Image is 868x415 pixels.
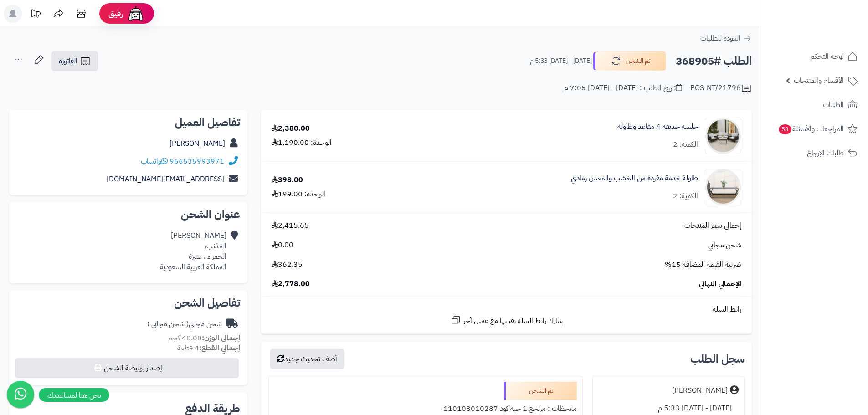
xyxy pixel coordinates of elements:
[684,220,741,231] span: إجمالي سعر المنتجات
[450,315,563,326] a: شارك رابط السلة نفسها مع عميل آخر
[16,209,240,220] h2: عنوان الشحن
[272,138,332,148] div: الوحدة: 1,190.00
[779,124,791,134] span: 53
[806,26,859,45] img: logo-2.png
[708,240,741,251] span: شحن مجاني
[160,231,226,272] div: [PERSON_NAME] المذنب، الحمراء ، عنيزة المملكة العربية السعودية
[141,156,168,167] a: واتساب
[463,316,563,326] span: شارك رابط السلة نفسها مع عميل آخر
[185,403,240,414] h2: طريقة الدفع
[530,56,592,66] small: [DATE] - [DATE] 5:33 م
[272,123,310,134] div: 2,380.00
[823,98,844,111] span: الطلبات
[807,147,844,159] span: طلبات الإرجاع
[202,333,240,343] strong: إجمالي الوزن:
[699,279,741,289] span: الإجمالي النهائي
[147,318,189,329] span: ( شحن مجاني )
[272,260,303,270] span: 362.35
[617,122,698,132] a: جلسة حديقة 4 مقاعد وطاولة
[767,118,863,140] a: المراجعات والأسئلة53
[168,333,240,343] small: 40.00 كجم
[107,174,224,184] a: [EMAIL_ADDRESS][DOMAIN_NAME]
[767,94,863,116] a: الطلبات
[700,33,740,44] span: العودة للطلبات
[108,8,123,19] span: رفيق
[15,358,239,378] button: إصدار بوليصة الشحن
[24,5,47,25] a: تحديثات المنصة
[690,83,752,94] div: POS-NT/21796
[665,260,741,270] span: ضريبة القيمة المضافة 15%
[504,382,577,400] div: تم الشحن
[169,138,225,149] a: [PERSON_NAME]
[127,5,145,23] img: ai-face.png
[51,51,98,71] a: الفاتورة
[767,142,863,164] a: طلبات الإرجاع
[270,349,344,369] button: أضف تحديث جديد
[593,51,666,71] button: تم الشحن
[673,191,698,201] div: الكمية: 2
[199,343,240,354] strong: إجمالي القطع:
[272,175,303,185] div: 398.00
[265,304,748,315] div: رابط السلة
[272,220,309,231] span: 2,415.65
[794,74,844,87] span: الأقسام والمنتجات
[705,169,741,205] img: 1750591260-1-90x90.jpg
[147,319,222,329] div: شحن مجاني
[672,385,728,396] div: [PERSON_NAME]
[272,189,325,200] div: الوحدة: 199.00
[810,50,844,63] span: لوحة التحكم
[676,52,752,71] h2: الطلب #368905
[700,33,752,44] a: العودة للطلبات
[169,156,224,167] a: 966535993971
[571,173,698,184] a: طاولة خدمة مفردة من الخشب والمعدن رمادي
[673,139,698,150] div: الكمية: 2
[767,46,863,67] a: لوحة التحكم
[564,83,682,93] div: تاريخ الطلب : [DATE] - [DATE] 7:05 م
[272,279,310,289] span: 2,778.00
[778,123,844,135] span: المراجعات والأسئلة
[272,240,293,251] span: 0.00
[59,56,77,67] span: الفاتورة
[16,297,240,308] h2: تفاصيل الشحن
[16,117,240,128] h2: تفاصيل العميل
[177,343,240,354] small: 4 قطعة
[690,354,745,364] h3: سجل الطلب
[705,118,741,154] img: 1754462914-110119010027-90x90.jpg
